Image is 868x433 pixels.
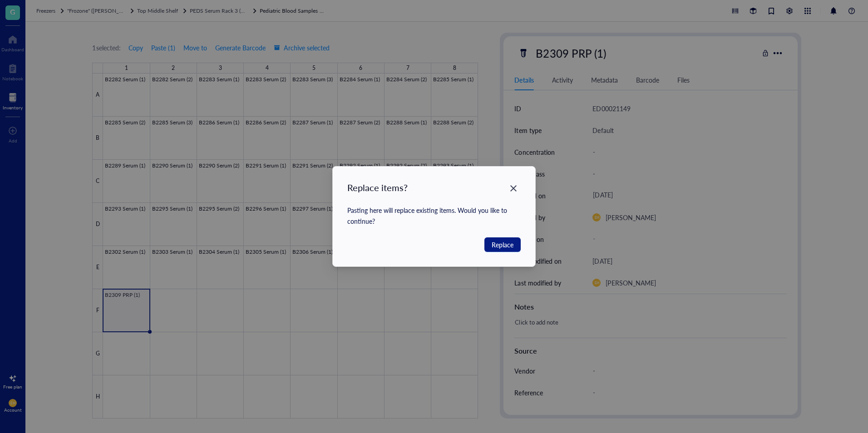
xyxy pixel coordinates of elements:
div: Pasting here will replace existing items. Would you like to continue? [347,205,521,226]
button: Close [506,181,521,196]
span: Close [506,183,521,194]
button: Replace [484,237,521,252]
span: Replace [492,240,513,250]
div: Replace items? [347,181,521,194]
